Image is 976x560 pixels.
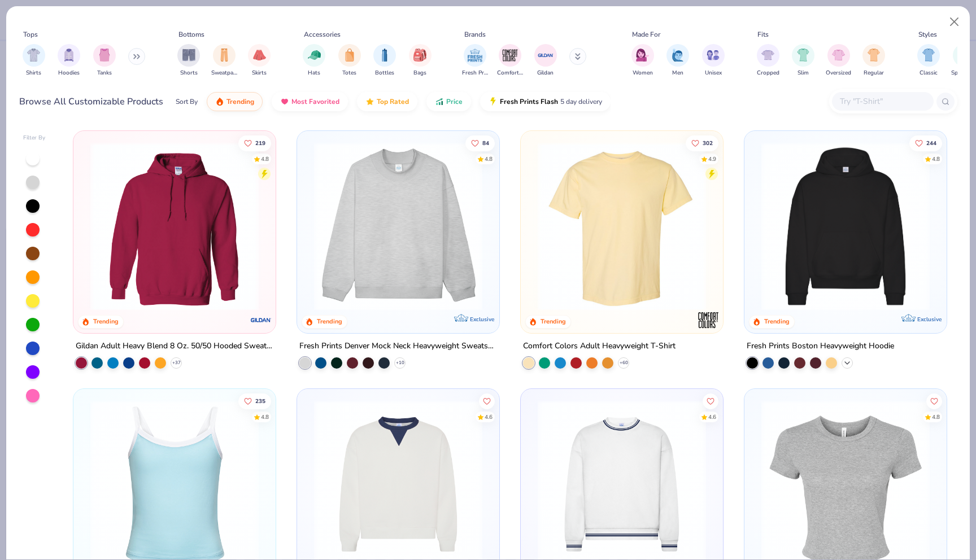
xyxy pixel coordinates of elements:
img: Sweatpants Image [218,49,230,62]
span: Exclusive [917,316,941,323]
img: Fresh Prints Image [467,47,483,64]
div: filter for Fresh Prints [462,44,488,77]
span: Unisex [705,69,722,77]
button: Like [686,135,718,151]
div: Gildan Adult Heavy Blend 8 Oz. 50/50 Hooded Sweatshirt [76,339,273,353]
span: Cropped [757,69,779,77]
div: filter for Totes [338,44,361,77]
button: filter button [93,44,116,77]
span: Top Rated [377,97,409,106]
button: filter button [631,44,654,77]
div: 4.6 [708,413,716,421]
img: Comfort Colors logo [697,309,720,331]
img: Cropped Image [761,49,774,62]
button: Like [926,393,942,409]
span: + 37 [172,360,181,366]
div: filter for Regular [862,44,885,77]
button: Like [479,393,495,409]
div: filter for Comfort Colors [497,44,523,77]
span: Shirts [26,69,41,77]
button: filter button [497,44,523,77]
div: filter for Gildan [534,44,557,77]
button: filter button [373,44,396,77]
button: filter button [303,44,325,77]
img: Women Image [636,49,649,62]
span: Price [446,97,463,106]
img: Comfort Colors Image [502,47,518,64]
div: filter for Slim [792,44,814,77]
div: filter for Shirts [23,44,45,77]
button: Trending [207,92,263,111]
span: Women [633,69,653,77]
button: filter button [826,44,851,77]
div: Styles [918,29,937,40]
div: Made For [632,29,660,40]
div: filter for Oversized [826,44,851,77]
span: Most Favorited [291,97,339,106]
div: filter for Tanks [93,44,116,77]
div: filter for Skirts [248,44,271,77]
img: Tanks Image [98,49,111,62]
span: + 10 [396,360,404,366]
span: 235 [256,398,266,404]
button: Price [426,92,471,111]
div: filter for Sweatpants [211,44,237,77]
span: 244 [926,140,936,146]
img: Oversized Image [832,49,845,62]
span: Exclusive [470,316,494,323]
img: Shirts Image [27,49,40,62]
span: 219 [256,140,266,146]
button: Top Rated [357,92,417,111]
img: Classic Image [922,49,935,62]
span: Tanks [97,69,112,77]
img: Bottles Image [378,49,391,62]
button: Like [909,135,942,151]
img: Gildan Image [537,47,554,64]
div: filter for Women [631,44,654,77]
button: filter button [792,44,814,77]
img: Shorts Image [182,49,195,62]
span: Hats [308,69,320,77]
img: Slim Image [797,49,809,62]
button: filter button [702,44,725,77]
button: filter button [23,44,45,77]
span: Skirts [252,69,267,77]
div: filter for Hats [303,44,325,77]
div: Fits [757,29,769,40]
span: Hoodies [58,69,80,77]
div: Bottoms [178,29,204,40]
img: e55d29c3-c55d-459c-bfd9-9b1c499ab3c6 [711,142,891,310]
div: Filter By [23,134,46,142]
img: flash.gif [489,97,498,106]
span: Trending [226,97,254,106]
img: a90f7c54-8796-4cb2-9d6e-4e9644cfe0fe [488,142,668,310]
div: filter for Men [666,44,689,77]
div: filter for Hoodies [58,44,80,77]
div: 4.9 [708,155,716,163]
div: Sort By [176,97,198,107]
img: most_fav.gif [280,97,289,106]
div: Comfort Colors Adult Heavyweight T-Shirt [523,339,676,353]
button: filter button [409,44,432,77]
div: Tops [23,29,38,40]
span: Regular [864,69,884,77]
button: filter button [862,44,885,77]
button: Most Favorited [272,92,348,111]
img: Regular Image [868,49,881,62]
img: Hats Image [308,49,321,62]
div: 4.8 [932,413,940,421]
button: Like [703,393,718,409]
div: 4.8 [485,155,493,163]
button: filter button [58,44,80,77]
button: Close [944,11,965,33]
img: 029b8af0-80e6-406f-9fdc-fdf898547912 [532,142,712,310]
img: Skirts Image [253,49,266,62]
span: Bottles [375,69,394,77]
span: Comfort Colors [497,69,523,77]
div: Accessories [304,29,341,40]
span: Men [672,69,683,77]
div: 4.6 [485,413,493,421]
button: Fresh Prints Flash5 day delivery [480,92,611,111]
div: Browse All Customizable Products [19,95,163,108]
span: 5 day delivery [560,95,602,108]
